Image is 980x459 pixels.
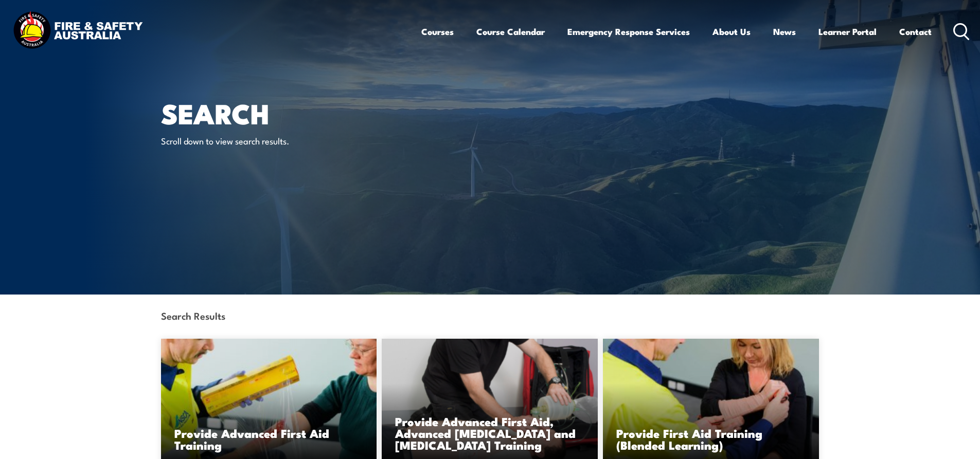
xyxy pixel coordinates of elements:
[818,18,877,45] a: Learner Portal
[616,427,806,451] h3: Provide First Aid Training (Blended Learning)
[395,415,584,451] h3: Provide Advanced First Aid, Advanced [MEDICAL_DATA] and [MEDICAL_DATA] Training
[567,18,690,45] a: Emergency Response Services
[421,18,454,45] a: Courses
[712,18,751,45] a: About Us
[773,18,796,45] a: News
[174,427,364,451] h3: Provide Advanced First Aid Training
[476,18,545,45] a: Course Calendar
[899,18,932,45] a: Contact
[161,135,349,146] p: Scroll down to view search results.
[161,308,225,322] strong: Search Results
[161,101,415,125] h1: Search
